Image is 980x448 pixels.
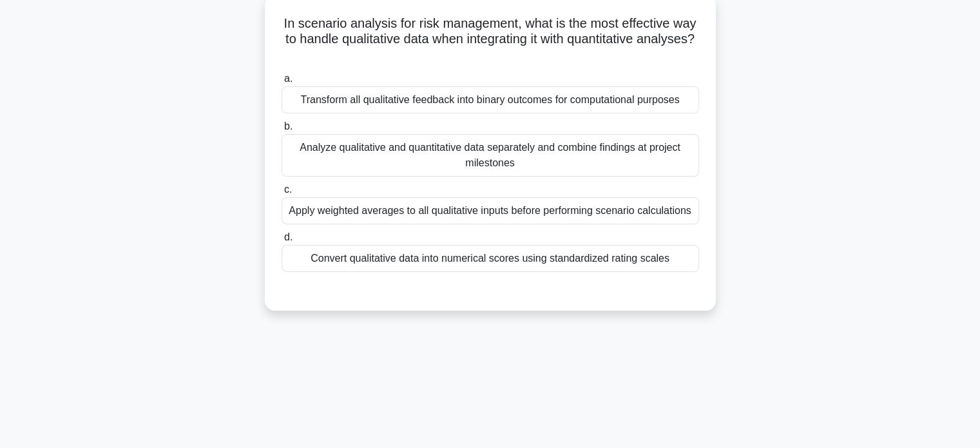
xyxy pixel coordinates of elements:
[282,245,699,272] div: Convert qualitative data into numerical scores using standardized rating scales
[282,134,699,177] div: Analyze qualitative and quantitative data separately and combine findings at project milestones
[284,184,292,195] span: c.
[282,86,699,113] div: Transform all qualitative feedback into binary outcomes for computational purposes
[284,231,293,242] span: d.
[282,197,699,224] div: Apply weighted averages to all qualitative inputs before performing scenario calculations
[284,73,293,84] span: a.
[284,121,293,131] span: b.
[280,15,700,63] h5: In scenario analysis for risk management, what is the most effective way to handle qualitative da...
